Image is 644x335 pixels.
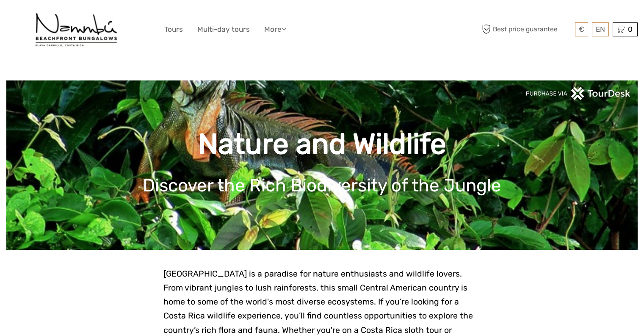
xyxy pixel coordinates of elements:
[164,23,183,36] a: Tours
[579,25,584,33] span: €
[525,87,631,100] img: PurchaseViaTourDeskwhite.png
[264,23,286,36] a: More
[627,25,634,33] span: 0
[197,23,250,36] a: Multi-day tours
[19,127,625,161] h1: Nature and Wildlife
[19,175,625,196] h1: Discover the Rich Biodiversity of the Jungle
[592,22,609,36] div: EN
[480,22,573,36] span: Best price guarantee
[33,6,120,53] img: Hotel Nammbú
